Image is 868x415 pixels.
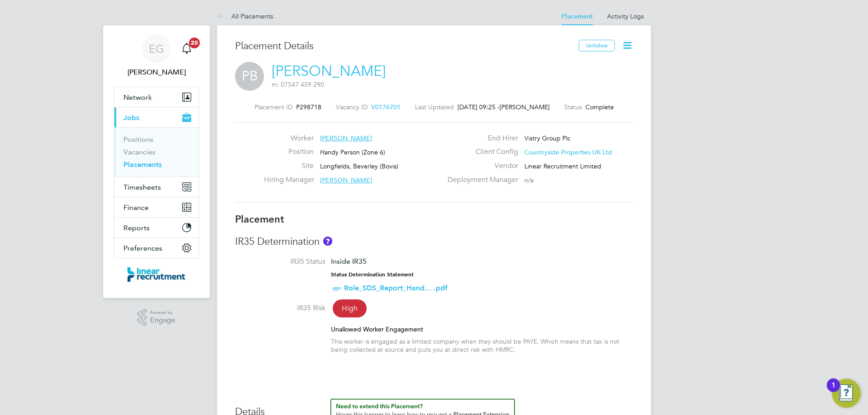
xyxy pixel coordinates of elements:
[323,237,332,246] button: About IR35
[524,148,612,156] span: Countryside Properties UK Ltd
[114,34,199,78] a: EG[PERSON_NAME]
[235,303,325,313] label: IR35 Risk
[178,34,196,63] a: 20
[235,40,572,53] h3: Placement Details
[150,317,175,324] span: Engage
[123,244,162,252] span: Preferences
[235,235,633,248] h3: IR35 Determination
[235,257,325,266] label: IR35 Status
[442,175,518,185] label: Deployment Manager
[832,379,861,408] button: Open Resource Center, 1 new notification
[123,148,156,156] a: Vacancies
[344,284,448,292] a: Role_SDS_Report_Hand... .pdf
[331,257,367,266] span: Inside IR35
[123,183,161,191] span: Timesheets
[217,12,273,20] a: All Placements
[607,12,644,20] a: Activity Logs
[442,147,518,157] label: Client Config
[264,175,314,185] label: Hiring Manager
[524,134,571,142] span: Vistry Group Plc
[296,103,321,111] span: P298718
[579,40,615,51] button: Unfollow
[524,176,533,184] span: n/a
[137,309,176,326] a: Powered byEngage
[123,93,152,102] span: Network
[272,80,324,89] span: m: 07547 459 290
[189,37,200,48] span: 20
[150,309,175,317] span: Powered by
[331,325,633,333] div: Unallowed Worker Engagement
[114,177,198,197] button: Timesheets
[336,103,368,111] label: Vacancy ID
[264,147,314,157] label: Position
[500,103,550,111] span: [PERSON_NAME]
[114,238,198,258] button: Preferences
[114,218,198,238] button: Reports
[127,267,185,282] img: linearrecruitment-logo-retina.png
[331,271,414,278] strong: Status Determination Statement
[320,134,372,142] span: [PERSON_NAME]
[114,127,198,177] div: Jobs
[114,107,198,127] button: Jobs
[114,67,199,78] span: Eshanthi Goonetilleke
[264,134,314,143] label: Worker
[320,176,372,184] span: [PERSON_NAME]
[123,113,139,122] span: Jobs
[415,103,454,111] label: Last Updated
[114,267,199,282] a: Go to home page
[564,103,582,111] label: Status
[371,103,401,111] span: V0176701
[331,337,633,354] div: This worker is engaged as a limited company when they should be PAYE. Which means that tax is not...
[103,25,210,298] nav: Main navigation
[123,160,162,169] a: Placements
[442,161,518,171] label: Vendor
[264,161,314,171] label: Site
[149,43,164,55] span: EG
[114,87,198,107] button: Network
[320,148,385,156] span: Handy Person (Zone 6)
[235,62,264,91] span: PB
[333,299,367,317] span: High
[123,135,153,144] a: Positions
[442,134,518,143] label: End Hirer
[585,103,614,111] span: Complete
[524,162,601,170] span: Linear Recruitment Limited
[114,197,198,217] button: Finance
[123,224,150,232] span: Reports
[561,13,593,20] a: Placement
[255,103,292,111] label: Placement ID
[272,62,386,80] a: [PERSON_NAME]
[458,103,500,111] span: [DATE] 09:25 -
[831,385,835,397] div: 1
[320,162,398,170] span: Longfields, Beverley (Bovis)
[235,213,284,225] b: Placement
[123,203,149,212] span: Finance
